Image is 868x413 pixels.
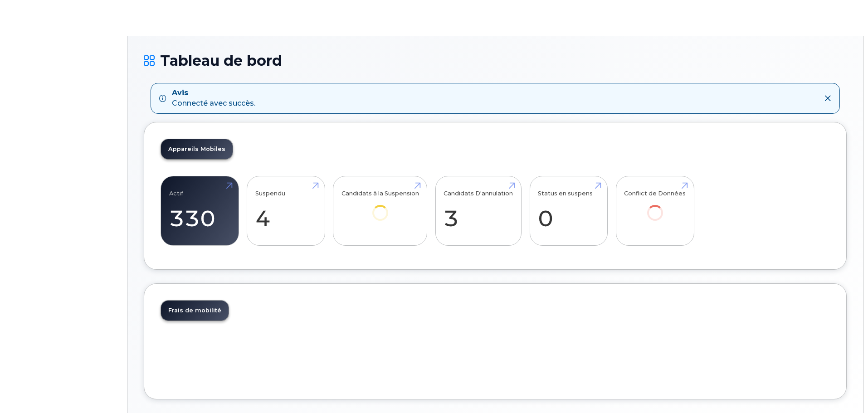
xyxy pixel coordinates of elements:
[172,88,255,98] strong: Avis
[341,181,419,233] a: Candidats à la Suspension
[624,181,686,233] a: Conflict de Données
[172,88,255,109] div: Connecté avec succès.
[169,181,230,241] a: Actif 330
[538,181,599,241] a: Status en suspens 0
[255,181,317,241] a: Suspendu 4
[161,301,229,321] a: Frais de mobilité
[144,53,847,68] h1: Tableau de bord
[161,139,233,159] a: Appareils Mobiles
[444,181,513,241] a: Candidats D'annulation 3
